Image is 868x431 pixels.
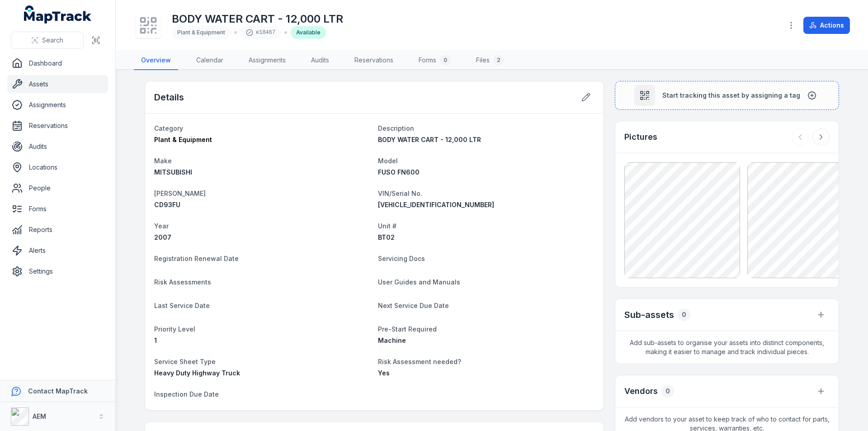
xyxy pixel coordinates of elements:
[378,369,390,377] span: Yes
[154,302,210,309] span: Last Service Date
[440,55,451,66] div: 0
[378,325,437,333] span: Pre-Start Required
[661,385,674,398] div: 0
[241,26,281,39] div: e18467
[378,222,396,230] span: Unit #
[378,189,422,197] span: VIN/Serial No.
[24,5,92,24] a: MapTrack
[154,157,172,165] span: Make
[154,255,239,262] span: Registration Renewal Date
[189,51,231,70] a: Calendar
[7,137,108,156] a: Audits
[154,369,240,377] span: Heavy Duty Highway Truck
[624,385,658,398] h3: Vendors
[378,278,460,286] span: User Guides and Manuals
[154,136,212,143] span: Plant & Equipment
[347,51,401,70] a: Reservations
[378,201,494,208] span: [VEHICLE_IDENTIFICATION_NUMBER]
[7,54,108,72] a: Dashboard
[803,17,850,34] button: Actions
[154,358,216,365] span: Service Sheet Type
[624,308,674,321] h2: Sub-assets
[7,262,108,280] a: Settings
[378,168,420,176] span: FUSO FN600
[7,242,108,260] a: Alerts
[615,81,839,110] button: Start tracking this asset by assigning a tag
[154,336,157,344] span: 1
[154,91,184,104] h2: Details
[615,331,839,364] span: Add sub-assets to organise your assets into distinct components, making it easier to manage and t...
[493,55,504,66] div: 2
[469,51,511,70] a: Files2
[378,124,414,132] span: Description
[172,12,343,26] h1: BODY WATER CART - 12,000 LTR
[154,189,206,197] span: [PERSON_NAME]
[7,117,108,135] a: Reservations
[7,96,108,114] a: Assignments
[378,336,406,344] span: Machine
[304,51,336,70] a: Audits
[154,168,192,176] span: MITSUBISHI
[624,131,657,143] h3: Pictures
[378,136,481,143] span: BODY WATER CART - 12,000 LTR
[154,325,195,333] span: Priority Level
[33,412,46,420] strong: AEM
[662,91,800,100] span: Start tracking this asset by assigning a tag
[7,75,108,93] a: Assets
[154,124,183,132] span: Category
[7,158,108,176] a: Locations
[154,201,180,208] span: CD93FU
[411,51,458,70] a: Forms0
[378,358,461,365] span: Risk Assessment needed?
[378,302,449,309] span: Next Service Due Date
[154,278,211,286] span: Risk Assessments
[7,200,108,218] a: Forms
[241,51,293,70] a: Assignments
[28,387,88,395] strong: Contact MapTrack
[7,179,108,197] a: People
[378,255,425,262] span: Servicing Docs
[177,29,225,36] span: Plant & Equipment
[42,36,63,45] span: Search
[378,233,395,241] span: BT02
[291,26,326,39] div: Available
[154,390,219,398] span: Inspection Due Date
[134,51,178,70] a: Overview
[378,157,398,165] span: Model
[7,221,108,239] a: Reports
[154,233,171,241] span: 2007
[678,308,690,321] div: 0
[154,222,169,230] span: Year
[11,32,84,49] button: Search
